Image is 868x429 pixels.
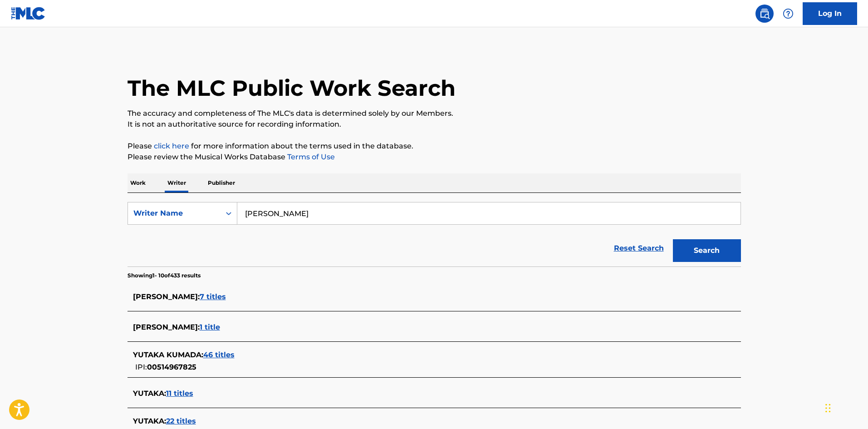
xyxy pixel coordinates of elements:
[200,292,226,301] span: 7 titles
[803,2,857,25] a: Log In
[128,271,201,280] p: Showing 1 - 10 of 433 results
[133,323,200,331] span: [PERSON_NAME] :
[205,173,238,192] p: Publisher
[165,173,189,192] p: Writer
[133,350,203,359] span: YUTAKA KUMADA :
[759,8,770,19] img: search
[128,141,741,152] p: Please for more information about the terms used in the database.
[128,173,148,192] p: Work
[166,389,193,398] span: 11 titles
[128,152,741,163] p: Please review the Musical Works Database
[779,5,797,23] div: Help
[135,363,147,371] span: IPI:
[147,363,196,371] span: 00514967825
[133,389,166,398] span: YUTAKA :
[11,7,46,20] img: MLC Logo
[755,5,774,23] a: Public Search
[128,202,741,266] form: Search Form
[825,394,831,422] div: Drag
[166,417,196,425] span: 22 titles
[783,8,794,19] img: help
[823,385,868,429] iframe: Chat Widget
[285,153,335,161] a: Terms of Use
[154,142,189,150] a: click here
[133,208,215,219] div: Writer Name
[609,238,668,258] a: Reset Search
[203,350,235,359] span: 46 titles
[133,292,200,301] span: [PERSON_NAME] :
[200,323,220,331] span: 1 title
[128,74,456,102] h1: The MLC Public Work Search
[128,108,741,119] p: The accuracy and completeness of The MLC's data is determined solely by our Members.
[673,239,741,262] button: Search
[133,417,166,425] span: YUTAKA :
[128,119,741,130] p: It is not an authoritative source for recording information.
